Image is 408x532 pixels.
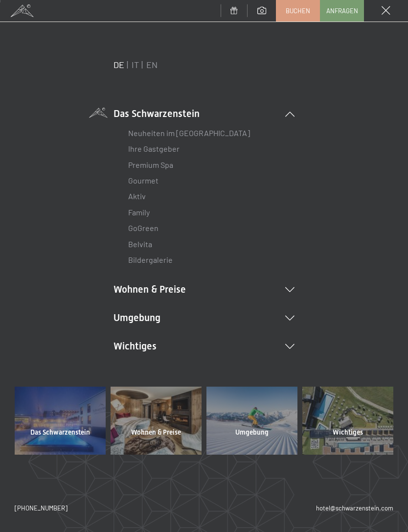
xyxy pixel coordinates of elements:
[15,504,68,512] a: [PHONE_NUMBER]
[128,191,146,201] a: Aktiv
[235,428,269,438] span: Umgebung
[108,387,204,455] a: Wohnen & Preise Wellnesshotel Südtirol SCHWARZENSTEIN - Wellnessurlaub in den Alpen, Wandern und ...
[12,387,108,455] a: Das Schwarzenstein Wellnesshotel Südtirol SCHWARZENSTEIN - Wellnessurlaub in den Alpen, Wandern u...
[276,0,319,21] a: Buchen
[131,428,181,438] span: Wohnen & Preise
[333,428,363,438] span: Wichtiges
[128,176,159,185] a: Gourmet
[316,504,393,512] a: hotel@schwarzenstein.com
[30,428,90,438] span: Das Schwarzenstein
[128,223,159,232] a: GoGreen
[286,6,310,15] span: Buchen
[128,160,173,169] a: Premium Spa
[326,6,358,15] span: Anfragen
[128,208,150,217] a: Family
[300,387,396,455] a: Wichtiges Wellnesshotel Südtirol SCHWARZENSTEIN - Wellnessurlaub in den Alpen, Wandern und Wellness
[128,239,152,249] a: Belvita
[204,387,300,455] a: Umgebung Wellnesshotel Südtirol SCHWARZENSTEIN - Wellnessurlaub in den Alpen, Wandern und Wellness
[128,255,173,264] a: Bildergalerie
[15,504,68,512] span: [PHONE_NUMBER]
[113,59,124,70] a: DE
[128,144,180,153] a: Ihre Gastgeber
[132,59,139,70] a: IT
[320,0,363,21] a: Anfragen
[146,59,158,70] a: EN
[128,128,250,138] a: Neuheiten im [GEOGRAPHIC_DATA]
